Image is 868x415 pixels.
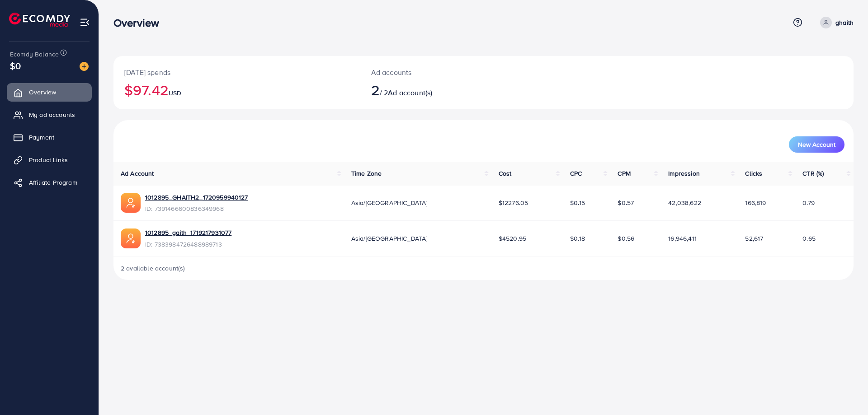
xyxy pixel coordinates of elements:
h2: $97.42 [124,81,349,98]
span: $4520.95 [499,234,526,243]
p: Ad accounts [371,67,534,78]
span: Impression [668,169,700,178]
img: logo [9,13,70,27]
span: $0 [10,59,21,72]
span: Cost [499,169,512,178]
span: ID: 7391466600836349968 [145,204,248,213]
span: 42,038,622 [668,198,701,207]
a: ghaith [816,17,854,28]
span: Asia/[GEOGRAPHIC_DATA] [351,198,428,207]
p: ghaith [835,17,854,28]
span: Overview [29,88,56,97]
span: CPC [570,169,582,178]
span: $0.56 [618,234,634,243]
span: Product Links [29,155,68,164]
a: Payment [7,128,92,146]
a: Overview [7,83,92,101]
iframe: Chat [830,374,861,408]
span: 0.65 [802,234,816,243]
span: CPM [618,169,630,178]
span: Clicks [745,169,762,178]
img: ic-ads-acc.e4c84228.svg [121,228,141,248]
img: ic-ads-acc.e4c84228.svg [121,193,141,213]
button: New Account [789,136,844,153]
span: $0.15 [570,198,585,207]
span: Payment [29,133,54,142]
a: My ad accounts [7,106,92,124]
span: Asia/[GEOGRAPHIC_DATA] [351,234,428,243]
a: Product Links [7,151,92,169]
span: My ad accounts [29,110,75,119]
span: 52,617 [745,234,763,243]
span: Ad account(s) [388,88,432,98]
span: Ad Account [121,169,154,178]
span: Affiliate Program [29,178,77,187]
span: 16,946,411 [668,234,697,243]
h2: / 2 [371,81,534,98]
p: [DATE] spends [124,67,349,78]
span: CTR (%) [802,169,824,178]
span: USD [169,89,181,98]
span: Time Zone [351,169,382,178]
span: $12276.05 [499,198,528,207]
h3: Overview [113,16,166,29]
span: $0.57 [618,198,634,207]
span: 2 available account(s) [121,264,185,273]
a: 1012895_gaith_1719217931077 [145,228,231,237]
span: New Account [798,141,835,148]
img: menu [80,17,90,28]
span: 2 [371,79,380,100]
span: 0.79 [802,198,815,207]
span: 166,819 [745,198,766,207]
a: 1012895_GHAITH2_1720959940127 [145,193,248,202]
a: Affiliate Program [7,173,92,191]
span: Ecomdy Balance [10,50,59,59]
span: ID: 7383984726488989713 [145,240,231,249]
span: $0.18 [570,234,585,243]
img: image [80,62,89,71]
